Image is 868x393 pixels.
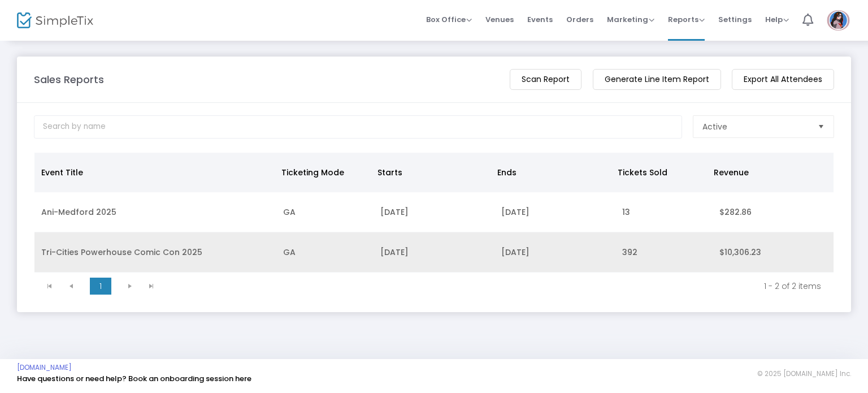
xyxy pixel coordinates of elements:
[34,153,834,273] div: Data table
[713,192,834,232] td: $282.86
[732,69,834,90] m-button: Export All Attendees
[713,232,834,273] td: $10,306.23
[426,14,472,25] span: Box Office
[34,72,104,87] m-panel-title: Sales Reports
[34,153,275,192] th: Event Title
[668,14,705,25] span: Reports
[813,116,829,137] button: Select
[485,5,514,34] span: Venues
[276,192,373,232] td: GA
[371,153,491,192] th: Starts
[34,115,682,139] input: Search by name
[494,232,615,273] td: [DATE]
[566,5,593,34] span: Orders
[275,153,371,192] th: Ticketing Mode
[765,14,789,25] span: Help
[90,278,111,295] span: Page 1
[702,121,727,132] span: Active
[494,192,615,232] td: [DATE]
[607,14,654,25] span: Marketing
[611,153,707,192] th: Tickets Sold
[718,5,752,34] span: Settings
[17,373,251,384] a: Have questions or need help? Book an onboarding session here
[714,167,749,178] span: Revenue
[170,280,821,292] kendo-pager-info: 1 - 2 of 2 items
[593,69,721,90] m-button: Generate Line Item Report
[510,69,581,90] m-button: Scan Report
[17,363,72,372] a: [DOMAIN_NAME]
[615,232,712,273] td: 392
[527,5,553,34] span: Events
[374,232,494,273] td: [DATE]
[615,192,712,232] td: 13
[374,192,494,232] td: [DATE]
[276,232,373,273] td: GA
[757,369,851,378] span: © 2025 [DOMAIN_NAME] Inc.
[34,232,276,273] td: Tri-Cities Powerhouse Comic Con 2025
[491,153,610,192] th: Ends
[34,192,276,232] td: Ani-Medford 2025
